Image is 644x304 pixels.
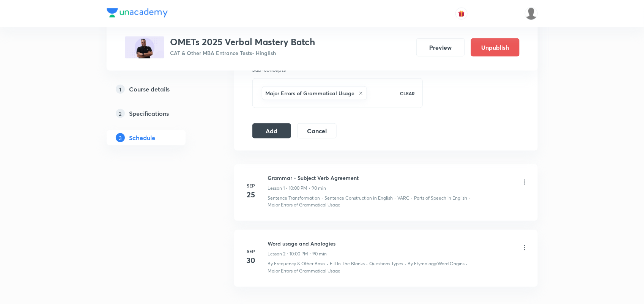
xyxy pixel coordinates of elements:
p: CLEAR [400,90,415,97]
img: 15968BCD-1915-43B7-8858-E1B4BEE5A792_plus.png [125,36,164,58]
p: 1 [116,85,125,94]
a: 2Specifications [107,106,210,121]
h6: Major Errors of Grammatical Usage [266,89,355,97]
div: · [327,260,329,267]
h4: 30 [244,255,259,266]
p: Fill In The Blanks [330,260,365,267]
p: Major Errors of Grammatical Usage [268,202,341,208]
p: By Frequency & Other Basis [268,260,326,267]
h5: Course details [129,85,170,94]
button: Add [252,123,291,139]
h3: OMETs 2025 Verbal Mastery Batch [170,36,315,47]
h6: Word usage and Analogies [268,239,336,247]
p: Parts of Speech in English [414,195,468,202]
div: · [395,195,396,202]
button: Cancel [297,123,336,139]
button: Unpublish [471,38,520,57]
p: 3 [116,133,125,142]
p: Sentence Construction in English [325,195,393,202]
img: avatar [458,10,465,17]
div: · [367,260,368,267]
p: 2 [116,109,125,118]
img: Coolm [525,7,538,20]
h5: Schedule [129,133,156,142]
img: Company Logo [107,8,168,17]
p: Major Errors of Grammatical Usage [268,268,341,274]
a: 1Course details [107,82,210,97]
p: Sentence Transformation [268,195,320,202]
div: · [466,260,468,267]
h6: Grammar - Subject Verb Agreement [268,174,359,182]
div: · [469,195,471,202]
h6: Sep [244,248,259,255]
a: Company Logo [107,8,168,19]
div: · [322,195,323,202]
div: · [405,260,406,267]
p: CAT & Other MBA Entrance Tests • Hinglish [170,49,315,57]
p: Lesson 2 • 10:00 PM • 90 min [268,250,327,257]
h6: Sep [244,182,259,189]
p: VARC [398,195,410,202]
h5: Specifications [129,109,169,118]
p: Lesson 1 • 10:00 PM • 90 min [268,185,326,192]
p: By Etymology/Word Origins [408,260,465,267]
button: Preview [416,38,465,57]
h4: 25 [244,189,259,200]
p: Questions Types [370,260,403,267]
button: avatar [455,8,468,20]
div: · [411,195,413,202]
